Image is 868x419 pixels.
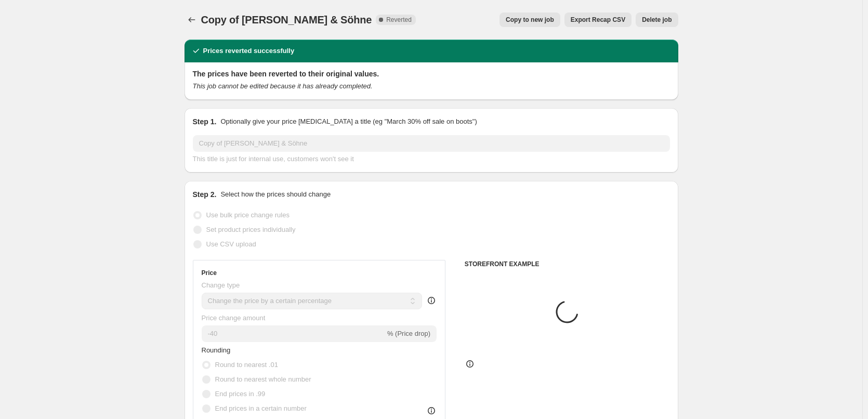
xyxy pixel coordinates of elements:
span: This title is just for internal use, customers won't see it [193,155,354,163]
i: This job cannot be edited because it has already completed. [193,82,373,90]
h2: Step 2. [193,189,217,200]
span: Rounding [202,346,231,354]
span: Reverted [386,16,412,24]
h2: The prices have been reverted to their original values. [193,69,670,79]
h3: Price [202,269,217,277]
span: End prices in .99 [215,390,266,398]
p: Optionally give your price [MEDICAL_DATA] a title (eg "March 30% off sale on boots") [220,116,477,127]
span: % (Price drop) [387,330,430,337]
h2: Step 1. [193,116,217,127]
span: Copy to new job [506,16,554,24]
span: Change type [202,281,240,289]
span: Copy of [PERSON_NAME] & Söhne [201,14,372,25]
h2: Prices reverted successfully [203,46,295,56]
span: Round to nearest whole number [215,375,311,383]
span: Set product prices individually [206,226,296,233]
div: help [426,295,437,306]
span: End prices in a certain number [215,404,307,412]
span: Export Recap CSV [571,16,625,24]
button: Price change jobs [185,12,199,27]
span: Price change amount [202,314,266,322]
button: Copy to new job [499,12,560,27]
h6: STOREFRONT EXAMPLE [465,260,670,268]
span: Round to nearest .01 [215,361,278,369]
button: Export Recap CSV [564,12,632,27]
span: Use CSV upload [206,240,256,248]
button: Delete job [636,12,678,27]
input: 30% off holiday sale [193,135,670,152]
span: Delete job [642,16,672,24]
input: -15 [202,325,385,342]
p: Select how the prices should change [220,189,331,200]
span: Use bulk price change rules [206,211,290,219]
